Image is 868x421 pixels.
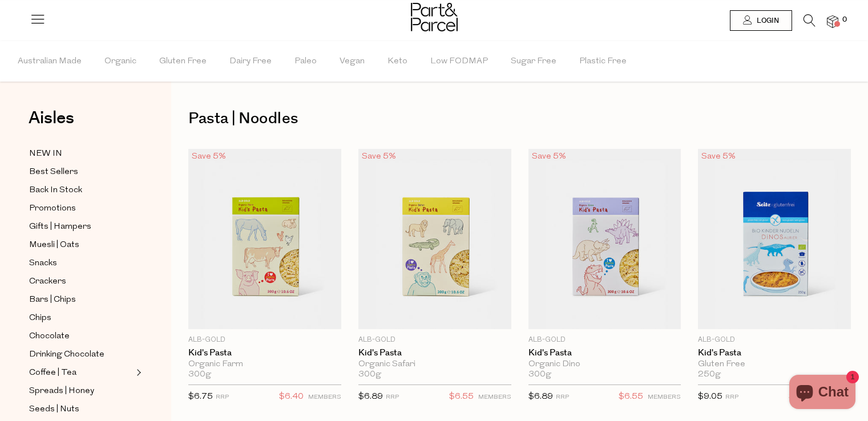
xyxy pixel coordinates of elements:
a: Kid's Pasta [528,348,681,358]
span: $6.55 [619,390,643,404]
span: Login [754,16,779,26]
span: 0 [839,15,850,25]
span: Keto [387,42,407,82]
div: Organic Dino [528,359,681,370]
small: RRP [556,394,569,400]
a: Back In Stock [29,183,133,197]
img: Kid's Pasta [528,149,681,329]
span: $6.75 [188,392,213,401]
img: Kid's Pasta [358,149,511,329]
div: Organic Farm [188,359,341,370]
h1: Pasta | Noodles [188,106,851,132]
span: Bars | Chips [29,293,76,307]
a: Gifts | Hampers [29,220,133,234]
span: Chips [29,311,51,325]
span: Aisles [29,106,74,131]
span: Vegan [340,42,365,82]
small: MEMBERS [308,394,341,400]
span: Gifts | Hampers [29,220,91,234]
img: Part&Parcel [411,3,458,31]
div: Organic Safari [358,359,511,370]
span: Australian Made [18,42,82,82]
p: Alb-Gold [528,335,681,345]
span: Dairy Free [229,42,272,82]
p: Alb-Gold [188,335,341,345]
div: Gluten Free [698,359,851,370]
span: Snacks [29,257,57,270]
span: 250g [698,370,721,380]
span: Coffee | Tea [29,366,76,380]
div: Save 5% [528,149,570,164]
a: Kid's Pasta [698,348,851,358]
span: $9.05 [698,392,722,401]
a: Snacks [29,256,133,270]
img: Kid's Pasta [698,149,851,329]
a: Promotions [29,201,133,216]
span: Spreads | Honey [29,384,94,398]
span: Drinking Chocolate [29,348,104,362]
span: $6.89 [528,392,553,401]
a: Spreads | Honey [29,384,133,398]
a: Crackers [29,274,133,289]
a: Kid's Pasta [188,348,341,358]
div: Save 5% [188,149,229,164]
span: Organic [104,42,136,82]
button: Expand/Collapse Coffee | Tea [134,366,142,379]
span: Back In Stock [29,184,82,197]
inbox-online-store-chat: Shopify online store chat [786,375,859,412]
a: Login [730,10,792,31]
a: Chips [29,311,133,325]
a: 0 [827,15,838,27]
span: Muesli | Oats [29,238,79,252]
span: 300g [188,370,211,380]
span: 300g [528,370,551,380]
span: Low FODMAP [430,42,488,82]
a: Seeds | Nuts [29,402,133,416]
small: MEMBERS [478,394,511,400]
a: Drinking Chocolate [29,347,133,362]
span: 300g [358,370,381,380]
a: Muesli | Oats [29,238,133,252]
small: RRP [386,394,399,400]
span: Crackers [29,275,66,289]
p: Alb-Gold [358,335,511,345]
span: NEW IN [29,147,62,161]
div: Save 5% [358,149,399,164]
a: Best Sellers [29,165,133,179]
a: NEW IN [29,147,133,161]
img: Kid's Pasta [188,149,341,329]
span: $6.40 [279,390,304,404]
span: $6.89 [358,392,383,401]
small: RRP [725,394,738,400]
span: Chocolate [29,330,70,343]
small: RRP [216,394,229,400]
span: Promotions [29,202,76,216]
small: MEMBERS [648,394,681,400]
a: Bars | Chips [29,293,133,307]
p: Alb-Gold [698,335,851,345]
a: Chocolate [29,329,133,343]
span: Best Sellers [29,165,78,179]
a: Aisles [29,110,74,138]
span: Paleo [294,42,317,82]
span: Gluten Free [159,42,207,82]
span: $6.55 [449,390,474,404]
a: Coffee | Tea [29,366,133,380]
a: Kid's Pasta [358,348,511,358]
div: Save 5% [698,149,739,164]
span: Seeds | Nuts [29,403,79,416]
span: Sugar Free [511,42,556,82]
span: Plastic Free [579,42,627,82]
